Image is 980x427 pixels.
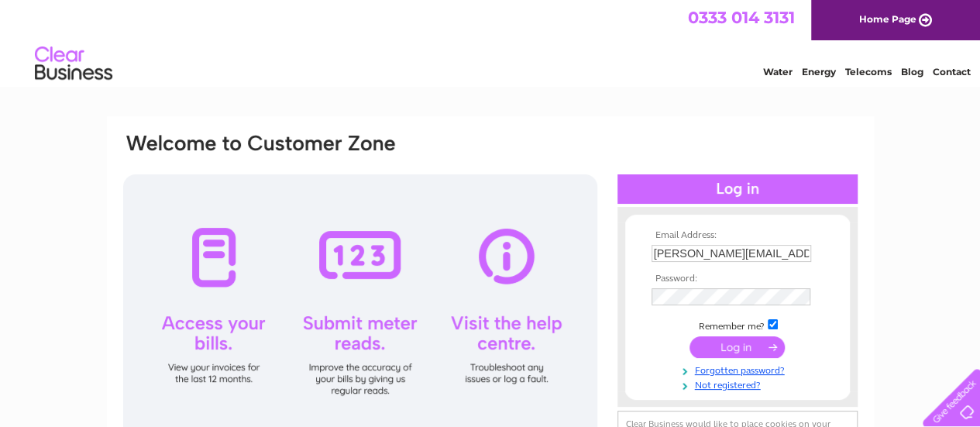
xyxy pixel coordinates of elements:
a: Water [763,66,793,77]
a: Forgotten password? [652,362,827,377]
div: Clear Business is a trading name of Verastar Limited (registered in [GEOGRAPHIC_DATA] No. 3667643... [125,9,857,75]
th: Email Address: [648,230,827,241]
th: Password: [648,274,827,284]
a: Telecoms [845,66,892,77]
img: logo.png [34,40,113,88]
a: 0333 014 3131 [688,8,795,27]
input: Submit [689,336,785,358]
a: Contact [933,66,971,77]
a: Energy [802,66,836,77]
a: Not registered? [652,377,827,391]
a: Blog [901,66,923,77]
td: Remember me? [648,317,827,332]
